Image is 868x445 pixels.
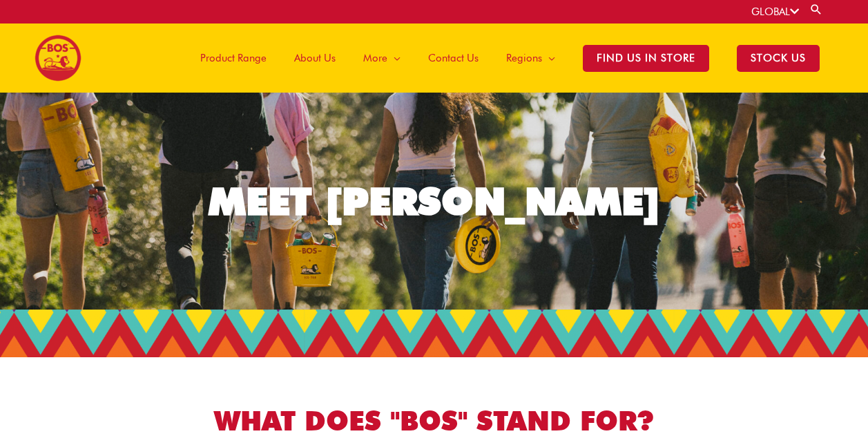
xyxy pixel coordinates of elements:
[186,23,280,93] a: Product Range
[35,35,81,82] img: BOS logo finals-200px
[751,6,799,18] a: GLOBAL
[737,45,820,72] span: STOCK US
[200,37,267,79] span: Product Range
[363,37,387,79] span: More
[569,23,723,93] a: Find Us in Store
[280,23,349,93] a: About Us
[176,23,833,93] nav: Site Navigation
[414,23,492,93] a: Contact Us
[583,45,709,72] span: Find Us in Store
[723,23,833,93] a: STOCK US
[48,402,821,440] h1: WHAT DOES "BOS" STAND FOR?
[492,23,569,93] a: Regions
[349,23,414,93] a: More
[809,3,823,16] a: Search button
[506,37,542,79] span: Regions
[428,37,479,79] span: Contact Us
[209,182,660,220] div: MEET [PERSON_NAME]
[294,37,336,79] span: About Us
